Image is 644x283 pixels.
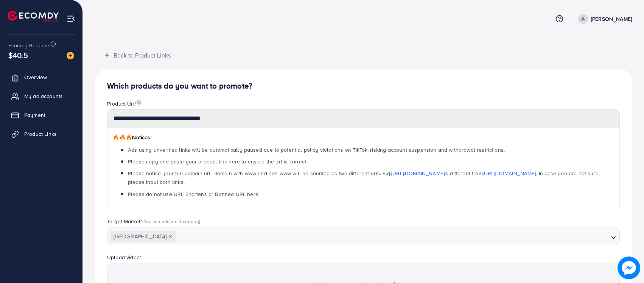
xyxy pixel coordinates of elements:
span: Product Links [24,130,57,138]
button: Back to Product Links [95,47,180,63]
img: menu [67,14,75,23]
span: Ads using unverified links will be automatically paused due to potential policy violations on Tik... [128,146,505,154]
a: My ad accounts [6,89,77,104]
span: Notices: [113,134,152,141]
span: [GEOGRAPHIC_DATA] [110,231,176,242]
a: Product Links [6,126,77,141]
label: Upload video [107,253,142,261]
p: [PERSON_NAME] [591,14,632,23]
button: Deselect Pakistan [168,235,172,238]
a: Payment [6,107,77,123]
a: [URL][DOMAIN_NAME] [391,169,445,177]
label: Target Market [107,218,201,225]
h4: Which products do you want to promote? [107,81,620,91]
a: [URL][DOMAIN_NAME] [483,169,536,177]
img: image [67,52,74,59]
a: [PERSON_NAME] [575,14,632,24]
span: 🔥🔥🔥 [113,134,132,141]
span: Ecomdy Balance [8,42,49,49]
div: Search for option [107,227,620,245]
span: Payment [24,111,45,119]
input: Search for option [176,231,608,243]
span: Please copy and paste your product link here to ensure the url is correct. [128,158,308,165]
img: image [619,258,638,277]
span: My ad accounts [24,92,63,100]
img: logo [8,11,59,22]
span: $40.5 [8,50,28,61]
img: image [137,100,141,105]
span: Please notice your full domain url. Domain with www and non-www will be counted as two different ... [128,169,600,186]
span: Please do not use URL Shortens or Banned URL here! [128,190,260,198]
span: Overview [24,73,47,81]
span: (You can add multi-country) [142,218,200,225]
a: Overview [6,70,77,85]
label: Product Url [107,100,141,107]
